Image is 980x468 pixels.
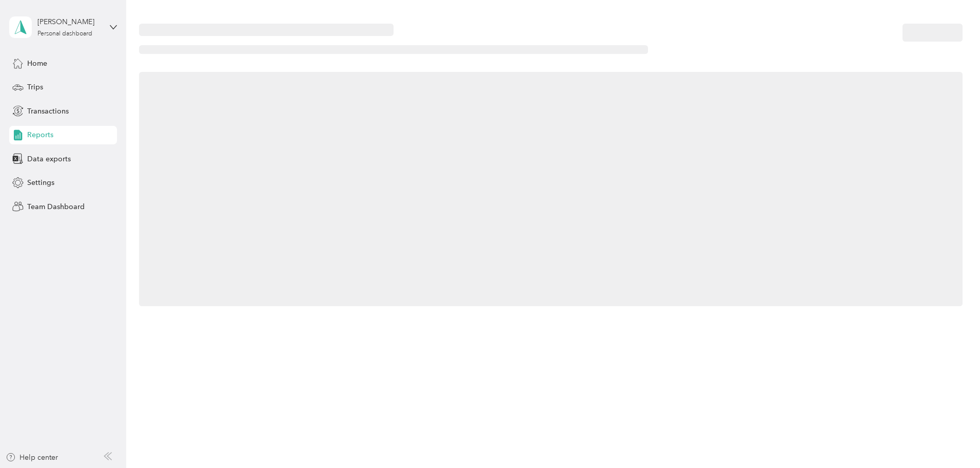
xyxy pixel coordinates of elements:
iframe: Everlance-gr Chat Button Frame [923,410,980,468]
span: Data exports [27,154,71,164]
span: Team Dashboard [27,201,85,212]
span: Home [27,58,47,69]
div: [PERSON_NAME] [37,16,102,27]
div: Personal dashboard [37,31,92,37]
button: Help center [6,452,58,463]
span: Transactions [27,106,69,117]
span: Reports [27,129,53,140]
span: Trips [27,82,43,92]
span: Settings [27,177,54,188]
